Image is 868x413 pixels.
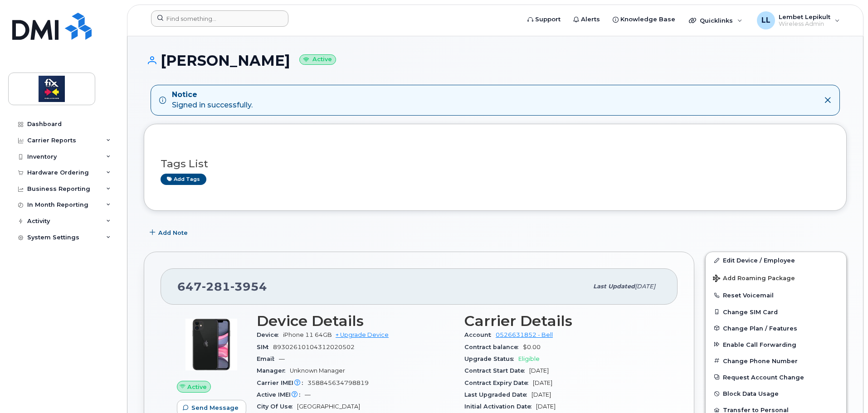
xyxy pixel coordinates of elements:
span: [DATE] [529,367,549,374]
span: 281 [202,280,230,293]
button: Block Data Usage [706,385,846,402]
span: Active [187,383,207,391]
span: Initial Activation Date [464,403,536,410]
button: Add Roaming Package [706,268,846,287]
span: Carrier IMEI [257,379,307,386]
a: Add tags [161,174,206,185]
span: — [279,355,285,362]
span: Unknown Manager [290,367,345,374]
span: Email [257,355,279,362]
span: Enable Call Forwarding [723,341,796,348]
h3: Device Details [257,313,454,329]
span: $0.00 [523,344,541,350]
button: Change Plan / Features [706,320,846,336]
a: + Upgrade Device [336,331,389,338]
span: — [305,391,311,398]
span: [DATE] [536,403,556,410]
strong: Notice [172,90,253,100]
span: Add Roaming Package [713,275,795,283]
span: Device [257,331,283,338]
button: Reset Voicemail [706,287,846,303]
span: Contract Expiry Date [464,379,533,386]
a: 0526631852 - Bell [496,331,553,338]
span: [GEOGRAPHIC_DATA] [297,403,360,410]
span: Manager [257,367,290,374]
button: Enable Call Forwarding [706,336,846,353]
h3: Carrier Details [464,313,661,329]
span: Change Plan / Features [723,325,797,331]
img: iPhone_11.jpg [184,317,239,372]
span: Eligible [518,355,540,362]
span: Contract Start Date [464,367,529,374]
span: Account [464,331,496,338]
span: 358845634798819 [307,379,369,386]
span: City Of Use [257,403,297,410]
span: SIM [257,344,273,350]
div: Signed in successfully. [172,90,253,111]
button: Request Account Change [706,369,846,385]
small: Active [299,54,336,65]
span: Send Message [191,403,239,412]
span: [DATE] [533,379,552,386]
h1: [PERSON_NAME] [144,53,847,68]
span: 647 [177,280,267,293]
span: Last updated [593,283,635,290]
span: 89302610104312020502 [273,344,355,350]
span: iPhone 11 64GB [283,331,332,338]
span: 3954 [230,280,267,293]
a: Edit Device / Employee [706,252,846,268]
span: Add Note [158,228,188,237]
span: Upgrade Status [464,355,518,362]
span: Active IMEI [257,391,305,398]
button: Add Note [144,224,195,241]
h3: Tags List [161,158,830,170]
span: Last Upgraded Date [464,391,532,398]
button: Change Phone Number [706,353,846,369]
span: [DATE] [532,391,551,398]
button: Change SIM Card [706,304,846,320]
span: Contract balance [464,344,523,350]
span: [DATE] [635,283,655,290]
